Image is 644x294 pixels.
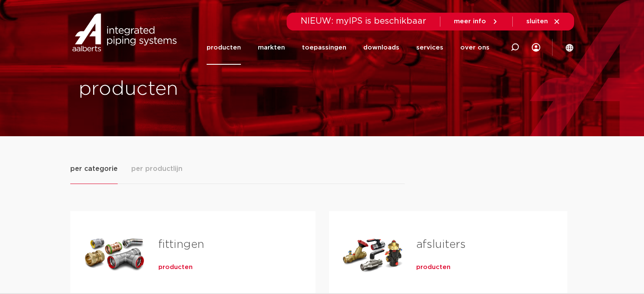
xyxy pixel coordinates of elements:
span: per categorie [70,164,118,174]
a: producten [207,30,241,65]
a: downloads [363,30,399,65]
a: meer info [454,18,499,25]
a: services [416,30,443,65]
div: my IPS [532,30,540,65]
span: per productlijn [131,164,182,174]
span: meer info [454,18,486,25]
a: sluiten [526,18,561,25]
span: sluiten [526,18,548,25]
nav: Menu [207,30,489,65]
a: over ons [460,30,489,65]
a: producten [158,263,193,272]
a: producten [416,263,451,272]
a: fittingen [158,239,204,250]
a: afsluiters [416,239,466,250]
a: markten [258,30,285,65]
h1: producten [79,76,318,103]
a: toepassingen [302,30,346,65]
span: NIEUW: myIPS is beschikbaar [301,17,426,25]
